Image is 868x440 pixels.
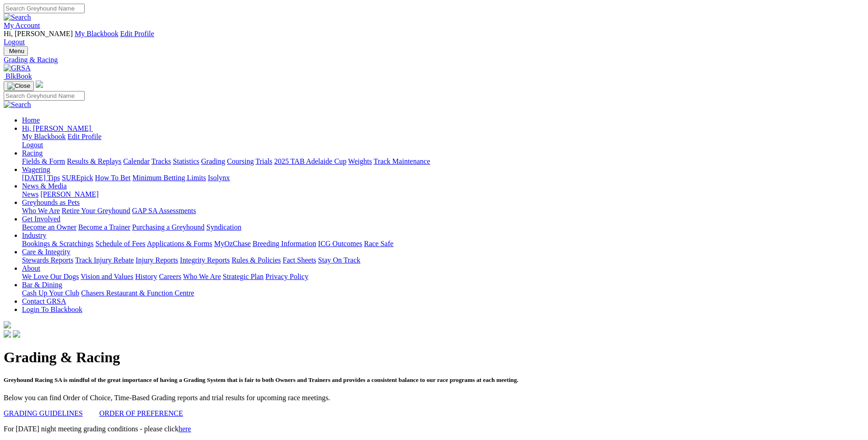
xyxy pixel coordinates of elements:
a: Minimum Betting Limits [132,174,206,182]
div: Hi, [PERSON_NAME] [22,133,864,149]
a: Cash Up Your Club [22,289,79,297]
a: Statistics [173,157,199,165]
img: logo-grsa-white.png [36,80,43,88]
a: BlkBook [4,72,32,80]
a: Login To Blackbook [22,306,82,313]
button: Toggle navigation [4,81,34,91]
a: News & Media [22,182,67,190]
a: Grading [201,157,225,165]
a: Weights [348,157,372,165]
span: For [DATE] night meeting grading conditions - please click [4,425,191,433]
a: Privacy Policy [265,273,308,280]
a: MyOzChase [214,240,251,247]
a: Hi, [PERSON_NAME] [22,124,93,132]
a: My Account [4,21,40,29]
a: Track Injury Rebate [75,256,134,264]
div: Care & Integrity [22,256,864,264]
a: SUREpick [62,174,93,182]
a: Bookings & Scratchings [22,240,93,247]
a: Logout [22,141,43,149]
a: Rules & Policies [232,256,281,264]
a: Breeding Information [253,240,316,247]
div: Get Involved [22,223,864,231]
div: About [22,273,864,281]
a: [DATE] Tips [22,174,60,182]
a: Syndication [206,223,241,231]
p: Below you can find Order of Choice, Time-Based Grading reports and trial results for upcoming rac... [4,394,864,402]
a: Chasers Restaurant & Function Centre [81,289,194,297]
a: 2025 TAB Adelaide Cup [274,157,346,165]
a: Race Safe [364,240,393,247]
a: Who We Are [22,207,60,215]
a: Coursing [227,157,254,165]
a: Results & Replays [67,157,121,165]
div: My Account [4,30,864,46]
a: Integrity Reports [180,256,230,264]
a: Grading & Racing [4,56,864,64]
a: My Blackbook [22,133,66,140]
a: [PERSON_NAME] [40,190,98,198]
a: Contact GRSA [22,297,66,305]
div: Greyhounds as Pets [22,207,864,215]
a: Applications & Forms [147,240,212,247]
a: Bar & Dining [22,281,62,289]
a: ICG Outcomes [318,240,362,247]
div: Bar & Dining [22,289,864,297]
a: Stewards Reports [22,256,73,264]
a: Home [22,116,40,124]
a: Who We Are [183,273,221,280]
a: Track Maintenance [374,157,430,165]
a: News [22,190,38,198]
a: Become a Trainer [78,223,130,231]
span: Hi, [PERSON_NAME] [22,124,91,132]
img: twitter.svg [13,330,20,338]
a: Stay On Track [318,256,360,264]
img: GRSA [4,64,31,72]
a: Strategic Plan [223,273,264,280]
input: Search [4,91,85,101]
a: Careers [159,273,181,280]
img: logo-grsa-white.png [4,321,11,328]
div: Wagering [22,174,864,182]
a: History [135,273,157,280]
a: Racing [22,149,43,157]
a: Injury Reports [135,256,178,264]
button: Toggle navigation [4,46,28,56]
a: Greyhounds as Pets [22,199,80,206]
h5: Greyhound Racing SA is mindful of the great importance of having a Grading System that is fair to... [4,376,864,384]
div: Racing [22,157,864,166]
a: Schedule of Fees [95,240,145,247]
a: Retire Your Greyhound [62,207,130,215]
a: Calendar [123,157,150,165]
a: Vision and Values [81,273,133,280]
a: Industry [22,231,46,239]
a: We Love Our Dogs [22,273,79,280]
a: GRADING GUIDELINES [4,409,83,417]
img: facebook.svg [4,330,11,338]
a: Become an Owner [22,223,76,231]
a: About [22,264,40,272]
a: Purchasing a Greyhound [132,223,205,231]
a: Logout [4,38,25,46]
div: News & Media [22,190,864,199]
h1: Grading & Racing [4,349,864,366]
a: Trials [255,157,272,165]
img: Search [4,13,31,21]
div: Industry [22,240,864,248]
a: Fact Sheets [283,256,316,264]
a: GAP SA Assessments [132,207,196,215]
a: Fields & Form [22,157,65,165]
img: Close [7,82,30,90]
span: Menu [9,48,24,54]
a: Get Involved [22,215,60,223]
img: Search [4,101,31,109]
a: ORDER OF PREFERENCE [99,409,183,417]
a: here [178,425,191,433]
a: Wagering [22,166,50,173]
span: Hi, [PERSON_NAME] [4,30,73,38]
a: Care & Integrity [22,248,70,256]
a: Tracks [151,157,171,165]
span: BlkBook [5,72,32,80]
a: Edit Profile [120,30,154,38]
